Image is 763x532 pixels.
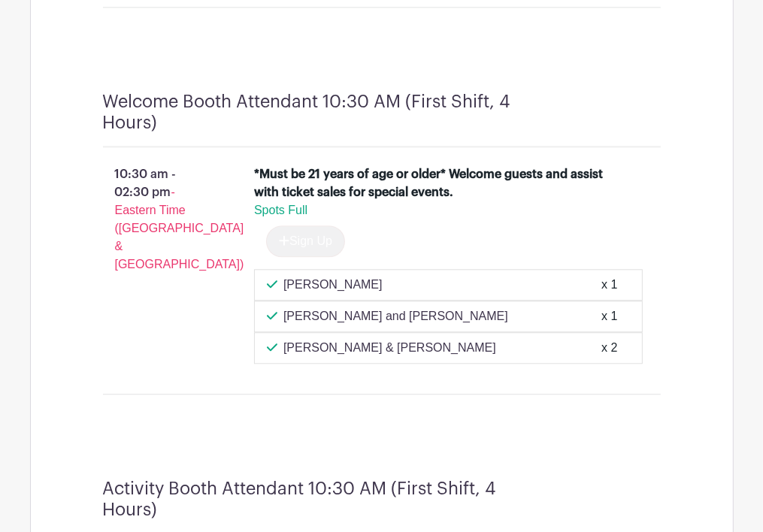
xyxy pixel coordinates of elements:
p: 10:30 am - 02:30 pm [79,159,231,280]
div: *Must be 21 years of age or older* Welcome guests and assist with ticket sales for special events. [254,165,625,201]
h4: Activity Booth Attendant 10:30 AM (First Shift, 4 Hours) [103,479,516,521]
span: Spots Full [254,204,307,216]
div: x 1 [601,276,617,294]
h4: Welcome Booth Attendant 10:30 AM (First Shift, 4 Hours) [103,92,516,134]
p: [PERSON_NAME] & [PERSON_NAME] [283,339,496,357]
p: [PERSON_NAME] [283,276,383,294]
span: - Eastern Time ([GEOGRAPHIC_DATA] & [GEOGRAPHIC_DATA]) [115,186,244,271]
p: [PERSON_NAME] and [PERSON_NAME] [283,307,508,325]
div: x 1 [601,307,617,325]
div: x 2 [601,339,617,357]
